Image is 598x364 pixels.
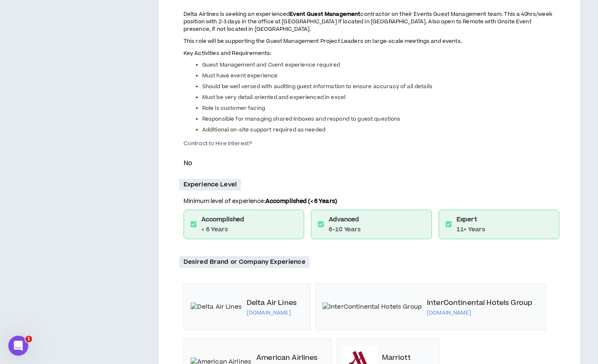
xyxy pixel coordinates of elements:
span: Additional on-site support required as needed [202,126,325,134]
h6: Advanced [329,215,361,224]
span: Delta Airlines is seeking an experienced [184,10,290,18]
span: contractor on their Events Guest Management team. This a 40hrs/week position with 2-3 days in the... [184,10,552,33]
p: 6-10 Years [329,225,361,234]
p: 11+ Years [457,225,485,234]
p: Minimum level of experience: [184,197,559,209]
p: InterContinental Hotels Group [427,298,532,308]
b: Accomplished (< 6 Years) [266,197,337,206]
iframe: Intercom live chat [8,336,28,356]
p: American Airlines [256,353,318,363]
span: Responsible for managing shared Inboxes and respond to guest questions [202,115,401,123]
span: Should be well versed with auditing guest information to ensure accuracy of all details [202,83,432,90]
p: Desired Brand or Company Experience [179,256,310,268]
h6: Expert [457,215,485,224]
p: < 6 Years [201,225,244,234]
span: Must be very detail oriented and experienced in excel [202,94,345,101]
p: [DOMAIN_NAME] [247,310,297,316]
img: InterContinental Hotels Group [323,302,422,312]
span: Key Activities and Requirements: [184,50,271,57]
p: No [184,158,559,168]
p: Delta Air Lines [247,298,297,308]
p: [DOMAIN_NAME] [427,310,532,316]
span: This role will be supporting the Guest Management Project Leaders on large-scale meetings and eve... [184,37,462,45]
h6: Accomplished [201,215,244,224]
strong: Event Guest Management [290,10,360,18]
p: Contract to Hire Interest? [184,140,559,147]
span: Guest Management and Cvent experience required [202,61,340,69]
span: Role is customer facing [202,104,265,112]
p: Marriott [382,353,426,363]
span: 1 [25,336,32,342]
img: Delta Air Lines [191,302,242,312]
span: Must have event experience [202,72,278,79]
p: Experience Level [179,179,241,191]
